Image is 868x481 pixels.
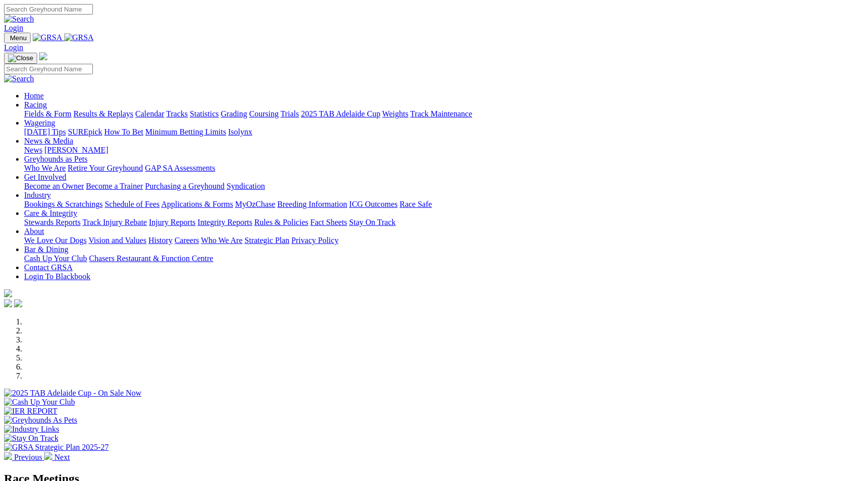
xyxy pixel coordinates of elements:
a: SUREpick [68,128,102,136]
a: Contact GRSA [24,263,72,272]
a: Bar & Dining [24,245,68,254]
span: Previous [14,453,42,461]
a: Previous [4,453,44,461]
a: MyOzChase [235,200,275,208]
a: Track Maintenance [410,109,472,118]
a: Get Involved [24,173,66,181]
a: News & Media [24,137,73,145]
a: Results & Replays [73,109,133,118]
a: Wagering [24,118,55,127]
img: IER REPORT [4,407,57,416]
img: Cash Up Your Club [4,398,75,407]
a: Next [44,453,70,461]
input: Search [4,4,93,15]
img: chevron-right-pager-white.svg [44,452,52,460]
a: Purchasing a Greyhound [145,182,225,190]
img: twitter.svg [14,299,22,307]
a: Stay On Track [349,218,395,226]
img: 2025 TAB Adelaide Cup - On Sale Now [4,389,142,398]
a: Vision and Values [88,236,146,245]
img: GRSA Strategic Plan 2025-27 [4,443,108,452]
a: Applications & Forms [161,200,233,208]
a: Injury Reports [149,218,195,226]
button: Toggle navigation [4,33,31,43]
a: Strategic Plan [245,236,289,245]
a: Coursing [249,109,279,118]
a: GAP SA Assessments [145,164,215,172]
a: Chasers Restaurant & Function Centre [89,254,213,263]
a: Greyhounds as Pets [24,155,87,163]
a: We Love Our Dogs [24,236,86,245]
a: News [24,146,42,154]
a: Become a Trainer [86,182,143,190]
div: Bar & Dining [24,254,864,263]
a: Privacy Policy [291,236,339,245]
a: Login To Blackbook [24,272,90,281]
a: History [148,236,172,245]
img: Search [4,74,34,83]
img: logo-grsa-white.png [39,52,47,60]
a: About [24,227,44,235]
a: Care & Integrity [24,209,77,217]
a: Syndication [227,182,265,190]
a: Tracks [166,109,188,118]
a: [DATE] Tips [24,128,66,136]
img: Search [4,15,34,24]
a: Bookings & Scratchings [24,200,102,208]
img: GRSA [33,33,62,42]
a: Grading [221,109,247,118]
a: Isolynx [228,128,252,136]
a: Login [4,43,23,52]
a: Fact Sheets [310,218,347,226]
a: Who We Are [24,164,66,172]
img: Industry Links [4,425,59,434]
div: About [24,236,864,245]
a: Industry [24,191,51,199]
a: Stewards Reports [24,218,80,226]
div: Wagering [24,128,864,137]
div: Care & Integrity [24,218,864,227]
a: Careers [174,236,199,245]
img: Close [8,54,33,62]
a: [PERSON_NAME] [44,146,108,154]
a: Track Injury Rebate [82,218,147,226]
a: Trials [280,109,299,118]
a: Fields & Form [24,109,71,118]
img: Greyhounds As Pets [4,416,77,425]
a: Minimum Betting Limits [145,128,226,136]
a: Breeding Information [277,200,347,208]
div: Greyhounds as Pets [24,164,864,173]
input: Search [4,64,93,74]
div: Industry [24,200,864,209]
a: Integrity Reports [197,218,252,226]
a: ICG Outcomes [349,200,397,208]
img: chevron-left-pager-white.svg [4,452,12,460]
button: Toggle navigation [4,53,37,64]
a: Racing [24,100,47,109]
div: Racing [24,109,864,118]
a: Calendar [135,109,164,118]
a: 2025 TAB Adelaide Cup [301,109,380,118]
span: Menu [10,34,27,42]
span: Next [54,453,70,461]
a: Who We Are [201,236,243,245]
a: Cash Up Your Club [24,254,87,263]
a: Weights [382,109,408,118]
a: Login [4,24,23,32]
a: Become an Owner [24,182,84,190]
img: facebook.svg [4,299,12,307]
img: GRSA [64,33,94,42]
div: Get Involved [24,182,864,191]
a: Schedule of Fees [104,200,159,208]
img: logo-grsa-white.png [4,289,12,297]
div: News & Media [24,146,864,155]
a: How To Bet [104,128,144,136]
a: Race Safe [399,200,431,208]
a: Home [24,91,44,100]
a: Statistics [190,109,219,118]
img: Stay On Track [4,434,58,443]
a: Rules & Policies [254,218,308,226]
a: Retire Your Greyhound [68,164,143,172]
